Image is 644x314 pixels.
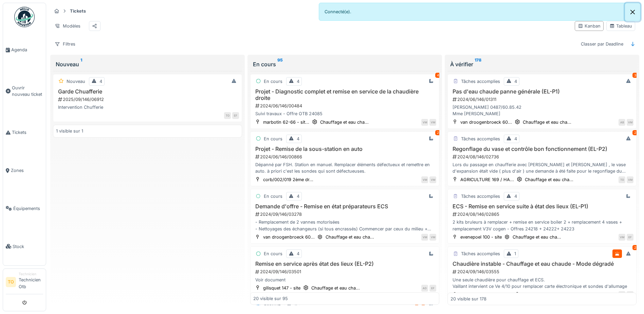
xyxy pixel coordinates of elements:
[619,119,625,126] div: AB
[19,272,43,277] div: Technicien
[452,211,633,217] div: 2024/08/146/02865
[264,250,282,257] div: En cours
[264,193,282,199] div: En cours
[450,60,634,68] div: À vérifier
[429,176,436,183] div: VM
[461,193,500,199] div: Tâches accomplies
[450,161,633,174] div: Lors du passage en chaufferie avec [PERSON_NAME] et [PERSON_NAME] , le vase d'expansion était vid...
[429,285,436,292] div: EF
[450,295,486,302] div: 20 visible sur 178
[56,60,239,68] div: Nouveau
[525,176,573,183] div: Chauffage et eau cha...
[326,234,374,240] div: Chauffage et eau cha...
[19,272,43,293] li: Technicien Otb
[627,234,633,241] div: EF
[514,250,516,257] div: 1
[625,3,640,21] button: Close
[253,88,436,101] h3: Projet - Diagnostic complet et remise en service de la chaudière droite
[263,119,309,125] div: marbotin 62-66 - sit...
[253,146,436,152] h3: Projet - Remise de la sous-station en auto
[255,268,436,275] div: 2024/09/146/03501
[627,119,633,126] div: VM
[421,119,428,126] div: VM
[255,211,436,217] div: 2024/09/146/03278
[523,119,571,125] div: Chauffage et eau cha...
[232,112,239,119] div: EF
[619,234,625,241] div: VM
[99,78,102,85] div: 4
[632,73,638,78] div: 3
[450,203,633,210] h3: ECS - Remise en service suite à état des lieux (EL-P1)
[297,136,299,142] div: 4
[3,189,46,227] a: Équipements
[255,103,436,109] div: 2024/06/146/00484
[297,250,299,257] div: 4
[6,272,43,294] a: TO TechnicienTechnicien Otb
[421,176,428,183] div: VM
[475,60,481,68] sup: 178
[14,7,35,27] img: Badge_color-CXgf-gQk.svg
[578,23,601,29] div: Kanban
[263,285,300,291] div: gilisquet 147 - site
[452,96,633,103] div: 2024/06/146/01311
[435,73,441,78] div: 4
[452,154,633,160] div: 2024/08/146/02736
[3,114,46,152] a: Tickets
[450,88,633,95] h3: Pas d'eau chaude panne générale (EL-P1)
[514,78,517,85] div: 4
[67,78,85,85] div: Nouveau
[513,234,561,240] div: Chauffage et eau cha...
[460,234,502,240] div: evenepoel 100 - site
[264,136,282,142] div: En cours
[320,119,369,125] div: Chauffage et eau cha...
[429,119,436,126] div: VM
[632,245,638,250] div: 2
[11,47,43,53] span: Agenda
[3,31,46,69] a: Agenda
[460,119,512,125] div: van droogenbroeck 60...
[429,234,436,241] div: VM
[12,129,43,136] span: Tickets
[253,277,436,283] div: Voir document
[460,176,514,183] div: AGRICULTURE 169 / HA...
[57,96,239,103] div: 2025/09/146/06912
[12,85,43,98] span: Ouvrir nouveau ticket
[52,39,78,49] div: Filtres
[311,285,360,291] div: Chauffage et eau cha...
[253,60,437,68] div: En cours
[578,39,626,49] div: Classer par Deadline
[3,227,46,265] a: Stock
[435,130,441,135] div: 2
[632,130,638,135] div: 2
[452,268,633,275] div: 2024/09/146/03555
[253,110,436,117] div: Suivi travaux - Offre OTB 24085
[13,205,43,212] span: Équipements
[277,60,283,68] sup: 95
[11,167,43,174] span: Zones
[460,291,512,298] div: van droogenbroeck 60...
[56,128,83,134] div: 1 visible sur 1
[523,291,571,298] div: Chauffage et eau cha...
[56,88,239,95] h3: Garde Chuafferie
[450,219,633,232] div: 2 kits bruleurs à remplacer + remise en service boiler 2 + remplacement 4 vases + remplacement V3...
[627,176,633,183] div: VM
[297,193,299,199] div: 4
[264,78,282,85] div: En cours
[450,277,633,290] div: Une seule chaudière pour chauffage et ECS. Vaillant intervient ce Ve 4/10 pour remplacer carte él...
[253,203,436,210] h3: Demande d'offre - Remise en état préparateurs ECS
[514,136,517,142] div: 4
[450,146,633,152] h3: Regonflage du vase et contrôle bon fonctionnement (EL-P2)
[255,154,436,160] div: 2024/06/146/00866
[421,285,428,292] div: AD
[253,295,288,302] div: 20 visible sur 95
[450,261,633,267] h3: Chaudière instable - Chauffage et eau chaude - Mode dégradé
[609,23,632,29] div: Tableau
[461,78,500,85] div: Tâches accomplies
[3,152,46,190] a: Zones
[263,234,315,240] div: van droogenbroeck 60...
[263,176,313,183] div: corb/002/019 2ème dr...
[619,176,625,183] div: TO
[56,104,239,110] div: Intervention Chufferie
[319,3,641,21] div: Connecté(e).
[3,69,46,114] a: Ouvrir nouveau ticket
